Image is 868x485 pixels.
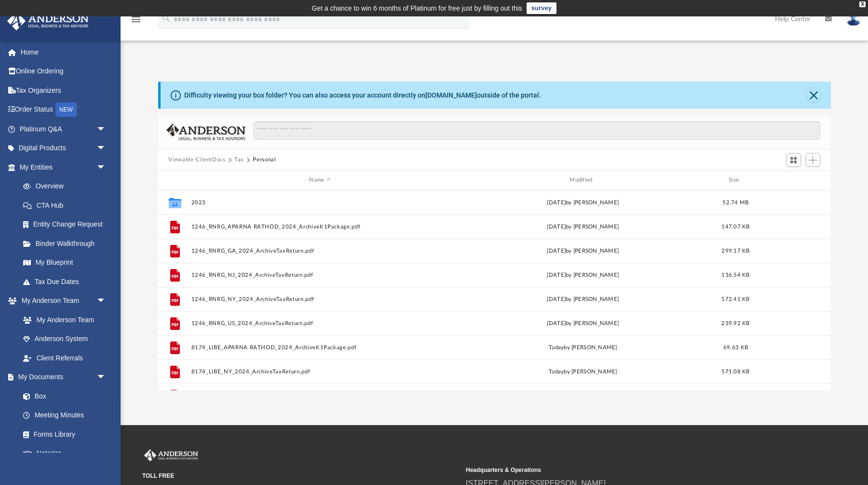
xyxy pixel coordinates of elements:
button: Switch to Grid View [787,153,801,167]
button: Viewable-ClientDocs [168,156,225,164]
span: 136.54 KB [721,272,749,277]
div: Size [716,176,755,185]
span: 147.07 KB [721,224,749,229]
a: CTA Hub [14,196,121,215]
button: 1246_RNRG_US_2024_ArchiveTaxReturn.pdf [191,320,449,326]
img: User Pic [846,12,861,26]
div: id [759,176,827,185]
a: My Blueprint [14,253,116,272]
button: Tax [234,156,244,164]
a: Meeting Minutes [14,406,116,425]
a: My Documentsarrow_drop_down [7,368,116,387]
div: Difficulty viewing your box folder? You can also access your account directly on outside of the p... [184,90,541,100]
a: Home [7,43,121,62]
span: today [549,369,564,374]
span: 52.74 MB [722,200,748,205]
input: Search files and folders [254,121,820,140]
div: Get a chance to win 6 months of Platinum for free just by filling out this [312,2,522,14]
a: [DOMAIN_NAME] [425,91,477,99]
button: 1246_RNRG_NY_2024_ArchiveTaxReturn.pdf [191,296,449,302]
span: 299.17 KB [721,248,749,253]
span: arrow_drop_down [96,291,116,311]
a: Binder Walkthrough [14,234,121,253]
small: Headquarters & Operations [466,466,783,474]
span: 572.41 KB [721,296,749,301]
div: Name [190,176,449,185]
button: Personal [253,156,276,164]
div: Modified [453,176,712,185]
button: 1246_RNRG_GA_2024_ArchiveTaxReturn.pdf [191,247,449,254]
a: Order StatusNEW [7,100,121,120]
div: close [859,1,866,7]
span: arrow_drop_down [96,157,116,177]
div: grid [158,190,831,391]
div: [DATE] by [PERSON_NAME] [454,271,712,279]
a: menu [130,18,142,25]
a: Notarize [14,444,116,463]
div: [DATE] by [PERSON_NAME] [454,246,712,255]
div: NEW [55,102,77,117]
a: My Anderson Teamarrow_drop_down [7,291,116,311]
span: 571.08 KB [721,369,749,374]
i: menu [130,14,142,25]
a: Anderson System [14,329,116,349]
div: by [PERSON_NAME] [454,343,712,352]
a: Platinum Q&Aarrow_drop_down [7,119,121,139]
span: arrow_drop_down [96,139,116,158]
span: arrow_drop_down [96,368,116,387]
button: 1246_RNRG_NJ_2024_ArchiveTaxReturn.pdf [191,271,449,278]
a: Tax Organizers [7,81,121,100]
span: 239.92 KB [721,320,749,326]
span: today [549,344,564,350]
a: Online Ordering [7,62,121,81]
button: Close [807,88,821,102]
a: Overview [14,177,121,196]
button: 1246_RNRG_APARNA RATHOD_2024_ArchiveK1Package.pdf [191,223,449,229]
button: 2023 [191,199,449,205]
a: survey [527,2,556,14]
small: TOLL FREE [142,471,459,480]
button: 8174_LIBE_NY_2024_ArchiveTaxReturn.pdf [191,368,449,374]
button: Add [806,153,820,167]
a: My Anderson Team [14,310,111,329]
a: Box [14,386,111,406]
a: Digital Productsarrow_drop_down [7,139,121,158]
div: [DATE] by [PERSON_NAME] [454,319,712,328]
i: search [161,13,172,24]
button: 8174_LIBE_APARNA RATHOD_2024_ArchiveK1Package.pdf [191,344,449,350]
a: Tax Due Dates [14,272,121,291]
a: Entity Change Request [14,215,121,234]
div: [DATE] by [PERSON_NAME] [454,295,712,303]
img: Anderson Advisors Platinum Portal [4,12,92,30]
a: Forms Library [14,425,111,444]
div: [DATE] by [PERSON_NAME] [454,198,712,207]
div: id [162,176,186,185]
div: by [PERSON_NAME] [454,367,712,376]
a: My Entitiesarrow_drop_down [7,157,121,177]
span: 69.63 KB [723,344,747,350]
span: arrow_drop_down [96,119,116,139]
div: [DATE] by [PERSON_NAME] [454,222,712,231]
a: Client Referrals [14,348,116,368]
img: Anderson Advisors Platinum Portal [142,449,200,462]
